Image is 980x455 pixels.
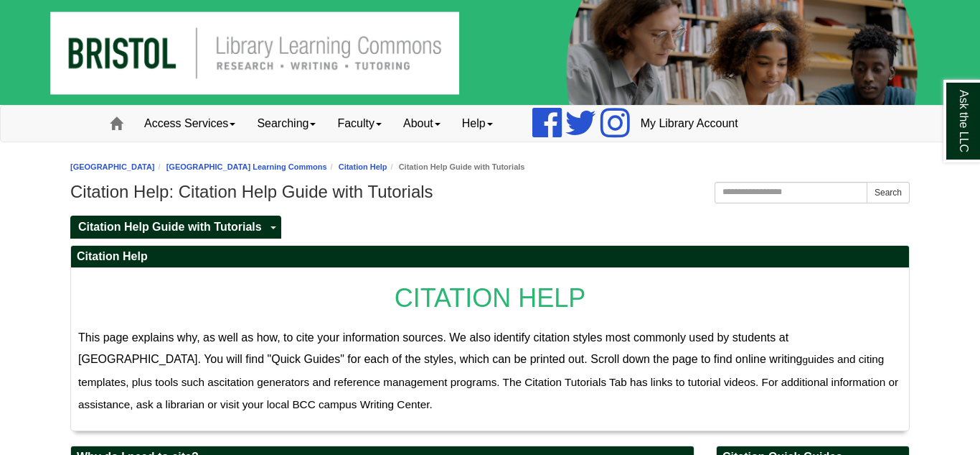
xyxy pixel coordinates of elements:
[70,216,266,239] a: Citation Help Guide with Tutorials
[326,106,392,142] a: Faculty
[78,353,884,388] span: uides and citing templates, plus tools such as
[395,283,586,313] span: CITATION HELP
[392,106,451,142] a: About
[78,331,808,365] span: This page explains why, as well as how, to cite your information sources. We also identify citati...
[451,106,504,142] a: Help
[166,162,327,171] a: [GEOGRAPHIC_DATA] Learning Commons
[803,354,809,365] span: g
[630,106,749,142] a: My Library Account
[71,246,909,268] h2: Citation Help
[387,160,525,174] li: Citation Help Guide with Tutorials
[78,376,898,411] span: citation generators and reference management programs. The Citation Tutorials Tab has links to tu...
[70,160,910,174] nav: breadcrumb
[70,214,910,239] div: Guide Pages
[70,162,155,171] a: [GEOGRAPHIC_DATA]
[246,106,326,142] a: Searching
[133,106,246,142] a: Access Services
[339,162,387,171] a: Citation Help
[78,221,262,233] span: Citation Help Guide with Tutorials
[867,182,910,203] button: Search
[70,182,910,202] h1: Citation Help: Citation Help Guide with Tutorials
